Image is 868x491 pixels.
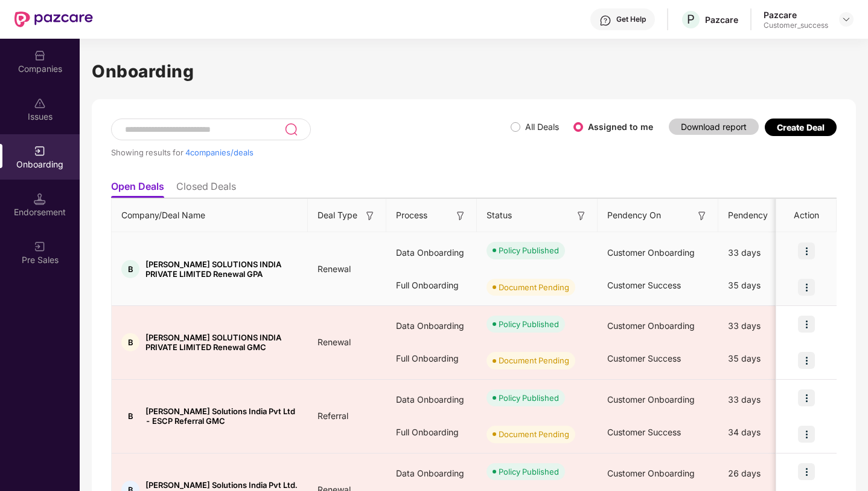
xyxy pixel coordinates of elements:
img: svg+xml;base64,PHN2ZyB3aWR0aD0iMTYiIGhlaWdodD0iMTYiIHZpZXdCb3g9IjAgMCAxNiAxNiIgZmlsbD0ibm9uZSIgeG... [364,210,376,222]
img: icon [798,463,815,480]
span: Customer Onboarding [607,468,695,478]
img: svg+xml;base64,PHN2ZyBpZD0iRHJvcGRvd24tMzJ4MzIiIHhtbG5zPSJodHRwOi8vd3d3LnczLm9yZy8yMDAwL3N2ZyIgd2... [841,15,851,24]
div: Policy Published [499,466,559,478]
div: B [121,407,139,425]
span: [PERSON_NAME] SOLUTIONS INDIA PRIVATE LIMITED Renewal GPA [145,259,298,279]
img: icon [798,426,815,443]
img: icon [798,352,815,369]
div: Data Onboarding [386,457,477,490]
img: svg+xml;base64,PHN2ZyB3aWR0aD0iMTYiIGhlaWdodD0iMTYiIHZpZXdCb3g9IjAgMCAxNiAxNiIgZmlsbD0ibm9uZSIgeG... [696,210,708,222]
div: 26 days [718,457,809,490]
li: Closed Deals [176,180,236,198]
div: 33 days [718,236,809,269]
span: Deal Type [318,209,357,222]
th: Pendency [718,199,809,232]
span: P [687,12,695,27]
label: Assigned to me [588,122,653,132]
span: Customer Success [607,353,681,363]
div: Customer_success [764,21,828,30]
div: Get Help [616,15,646,24]
div: Document Pending [499,281,569,293]
span: Customer Success [607,427,681,437]
div: Pazcare [705,14,738,25]
img: svg+xml;base64,PHN2ZyB3aWR0aD0iMjAiIGhlaWdodD0iMjAiIHZpZXdCb3g9IjAgMCAyMCAyMCIgZmlsbD0ibm9uZSIgeG... [34,145,46,157]
img: svg+xml;base64,PHN2ZyB3aWR0aD0iMjAiIGhlaWdodD0iMjAiIHZpZXdCb3g9IjAgMCAyMCAyMCIgZmlsbD0ibm9uZSIgeG... [34,241,46,253]
div: Data Onboarding [386,383,477,416]
img: svg+xml;base64,PHN2ZyB3aWR0aD0iMTQuNSIgaGVpZ2h0PSIxNC41IiB2aWV3Qm94PSIwIDAgMTYgMTYiIGZpbGw9Im5vbm... [34,193,46,205]
span: Renewal [308,264,360,274]
span: [PERSON_NAME] SOLUTIONS INDIA PRIVATE LIMITED Renewal GMC [145,333,298,352]
img: New Pazcare Logo [14,11,93,27]
div: Policy Published [499,392,559,404]
span: Referral [308,411,358,421]
span: Customer Onboarding [607,394,695,405]
img: svg+xml;base64,PHN2ZyB3aWR0aD0iMTYiIGhlaWdodD0iMTYiIHZpZXdCb3g9IjAgMCAxNiAxNiIgZmlsbD0ibm9uZSIgeG... [455,210,467,222]
div: Data Onboarding [386,310,477,342]
span: Customer Onboarding [607,320,695,331]
th: Company/Deal Name [112,199,308,232]
th: Action [776,199,837,232]
div: Full Onboarding [386,416,477,449]
img: svg+xml;base64,PHN2ZyBpZD0iSXNzdWVzX2Rpc2FibGVkIiB4bWxucz0iaHR0cDovL3d3dy53My5vcmcvMjAwMC9zdmciIH... [34,97,46,109]
h1: Onboarding [92,58,856,85]
div: Data Onboarding [386,236,477,269]
div: Pazcare [764,9,828,21]
img: icon [798,389,815,406]
div: 34 days [718,416,809,449]
div: Create Deal [777,122,825,132]
div: B [121,260,139,278]
div: Document Pending [499,428,569,440]
label: All Deals [525,122,559,132]
div: 35 days [718,342,809,375]
div: Full Onboarding [386,342,477,375]
img: svg+xml;base64,PHN2ZyBpZD0iSGVscC0zMngzMiIgeG1sbnM9Imh0dHA6Ly93d3cudzMub3JnLzIwMDAvc3ZnIiB3aWR0aD... [599,15,611,27]
div: B [121,333,139,351]
span: Pendency On [607,209,661,222]
img: svg+xml;base64,PHN2ZyB3aWR0aD0iMjQiIGhlaWdodD0iMjUiIHZpZXdCb3g9IjAgMCAyNCAyNSIgZmlsbD0ibm9uZSIgeG... [284,122,298,137]
span: Pendency [728,209,790,222]
img: icon [798,279,815,296]
div: Document Pending [499,354,569,366]
div: 35 days [718,269,809,302]
img: icon [798,316,815,333]
div: 33 days [718,383,809,416]
span: Status [487,209,512,222]
span: 4 companies/deals [185,148,254,157]
button: Download report [669,119,759,135]
span: Customer Onboarding [607,247,695,258]
div: Showing results for [111,148,511,157]
span: Customer Success [607,280,681,290]
span: [PERSON_NAME] Solutions India Pvt Ltd - ESCP Referral GMC [145,406,298,426]
img: svg+xml;base64,PHN2ZyBpZD0iQ29tcGFuaWVzIiB4bWxucz0iaHR0cDovL3d3dy53My5vcmcvMjAwMC9zdmciIHdpZHRoPS... [34,50,46,62]
span: Process [396,209,427,222]
div: Full Onboarding [386,269,477,302]
div: Policy Published [499,318,559,330]
img: icon [798,242,815,259]
span: Renewal [308,337,360,347]
div: 33 days [718,310,809,342]
div: Policy Published [499,244,559,256]
li: Open Deals [111,180,164,198]
img: svg+xml;base64,PHN2ZyB3aWR0aD0iMTYiIGhlaWdodD0iMTYiIHZpZXdCb3g9IjAgMCAxNiAxNiIgZmlsbD0ibm9uZSIgeG... [575,210,587,222]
